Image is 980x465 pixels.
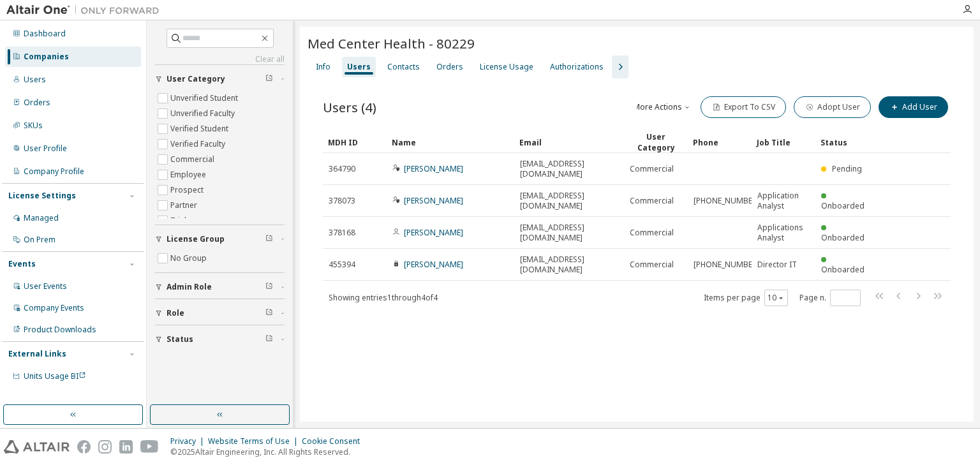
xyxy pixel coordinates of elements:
span: Page n. [799,290,861,306]
div: Users [347,62,371,72]
a: [PERSON_NAME] [404,195,463,206]
span: Pending [832,163,862,174]
span: [EMAIL_ADDRESS][DOMAIN_NAME] [520,223,618,243]
span: Clear filter [265,282,273,292]
span: Commercial [630,260,674,270]
button: License Group [155,225,285,253]
button: 10 [768,293,785,303]
div: On Prem [24,235,56,245]
div: Orders [24,98,50,108]
span: Director IT [757,260,797,270]
div: MDH ID [328,132,382,152]
div: Product Downloads [24,325,96,335]
div: Orders [436,62,463,72]
span: Items per page [704,290,788,306]
div: Website Terms of Use [208,436,302,447]
div: Status [820,132,874,152]
span: 455394 [329,260,355,270]
label: Trial [170,213,189,228]
a: Clear all [155,54,285,64]
span: Onboarded [821,232,865,243]
button: Add User [879,96,948,118]
span: Commercial [630,164,674,174]
span: Applications Analyst [757,223,810,243]
label: Unverified Student [170,91,241,106]
button: Admin Role [155,273,285,301]
span: Clear filter [265,308,273,318]
span: Application Analyst [757,191,810,211]
div: Company Events [24,303,84,313]
span: User Category [167,74,225,84]
div: Privacy [170,436,208,447]
div: Managed [24,213,59,223]
div: Info [316,62,330,72]
p: © 2025 Altair Engineering, Inc. All Rights Reserved. [170,447,367,457]
div: Companies [24,52,69,62]
button: User Category [155,65,285,93]
div: SKUs [24,121,43,131]
span: 364790 [329,164,355,174]
span: Admin Role [167,282,212,292]
button: Adopt User [794,96,871,118]
span: [EMAIL_ADDRESS][DOMAIN_NAME] [520,255,618,275]
div: Name [392,132,509,152]
span: Clear filter [265,74,273,84]
span: Med Center Health - 80229 [308,34,475,52]
span: Commercial [630,196,674,206]
span: [EMAIL_ADDRESS][DOMAIN_NAME] [520,191,618,211]
div: Job Title [757,132,810,152]
div: User Category [629,131,683,153]
label: Prospect [170,182,206,198]
span: [PHONE_NUMBER] [694,196,759,206]
label: Unverified Faculty [170,106,237,121]
div: Company Profile [24,166,84,177]
button: Role [155,299,285,327]
div: External Links [8,349,66,359]
div: Email [519,132,619,152]
span: 378168 [329,228,355,238]
div: Phone [693,132,746,152]
span: [EMAIL_ADDRESS][DOMAIN_NAME] [520,159,618,179]
button: More Actions [632,96,693,118]
span: Units Usage BI [24,371,86,381]
img: youtube.svg [140,440,159,454]
div: Events [8,259,36,269]
label: Partner [170,198,200,213]
label: Verified Faculty [170,137,228,152]
span: Users (4) [323,98,376,116]
img: instagram.svg [98,440,112,454]
span: Clear filter [265,234,273,244]
div: Contacts [387,62,420,72]
span: 378073 [329,196,355,206]
span: Commercial [630,228,674,238]
div: User Events [24,281,67,292]
img: altair_logo.svg [4,440,70,454]
div: License Settings [8,191,76,201]
a: [PERSON_NAME] [404,163,463,174]
label: No Group [170,251,209,266]
span: Clear filter [265,334,273,344]
label: Employee [170,167,209,182]
span: [PHONE_NUMBER] [694,260,759,270]
span: Onboarded [821,200,865,211]
div: User Profile [24,144,67,154]
a: [PERSON_NAME] [404,259,463,270]
img: linkedin.svg [119,440,133,454]
span: Role [167,308,184,318]
img: facebook.svg [77,440,91,454]
div: License Usage [480,62,533,72]
img: Altair One [6,4,166,17]
label: Commercial [170,152,217,167]
button: Status [155,325,285,353]
div: Authorizations [550,62,604,72]
span: Showing entries 1 through 4 of 4 [329,292,438,303]
span: License Group [167,234,225,244]
div: Users [24,75,46,85]
span: Onboarded [821,264,865,275]
div: Dashboard [24,29,66,39]
span: Status [167,334,193,344]
label: Verified Student [170,121,231,137]
button: Export To CSV [701,96,786,118]
div: Cookie Consent [302,436,367,447]
a: [PERSON_NAME] [404,227,463,238]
